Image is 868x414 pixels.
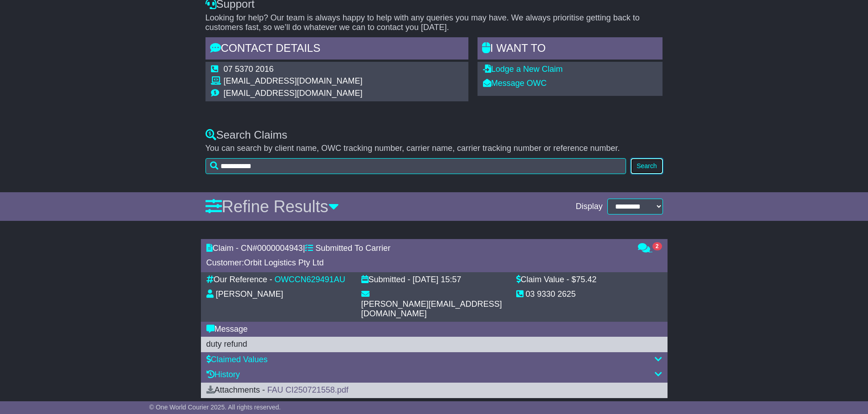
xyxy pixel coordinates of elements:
span: Display [575,202,602,212]
div: [PERSON_NAME][EMAIL_ADDRESS][DOMAIN_NAME] [361,299,507,319]
div: duty refund [206,339,662,349]
a: Claimed Values [206,355,268,364]
div: Search Claims [205,129,663,142]
a: FAU CI250721558.pdf [267,385,349,394]
div: Claim Value - [516,275,570,285]
td: 07 5370 2016 [224,65,363,77]
a: Refine Results [205,197,339,216]
span: 2 [652,242,662,250]
td: [EMAIL_ADDRESS][DOMAIN_NAME] [224,89,363,99]
a: Message OWC [483,79,547,88]
p: Looking for help? Our team is always happy to help with any queries you may have. We always prior... [205,13,663,33]
div: Claim - CN# | [206,244,629,254]
a: History [206,370,240,379]
span: Orbit Logistics Pty Ltd [244,258,324,267]
span: © One World Courier 2025. All rights reserved. [149,404,281,411]
span: Attachments - [206,385,265,394]
div: Submitted - [361,275,411,285]
div: Customer: [206,258,629,268]
a: Lodge a New Claim [483,65,563,74]
a: OWCCN629491AU [275,275,345,284]
div: Our Reference - [206,275,272,285]
a: 2 [638,244,662,253]
button: Search [631,158,663,174]
div: 03 9330 2625 [526,289,576,299]
div: Message [206,324,662,334]
div: [DATE] 15:57 [413,275,462,285]
p: You can search by client name, OWC tracking number, carrier name, carrier tracking number or refe... [205,144,663,154]
div: Contact Details [205,37,468,62]
div: Claimed Values [206,355,662,365]
td: [EMAIL_ADDRESS][DOMAIN_NAME] [224,76,363,89]
span: 0000004943 [257,244,303,253]
div: History [206,370,662,380]
div: I WANT to [478,37,663,62]
div: $75.42 [571,275,596,285]
span: Submitted To Carrier [315,244,390,253]
div: [PERSON_NAME] [216,289,283,299]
